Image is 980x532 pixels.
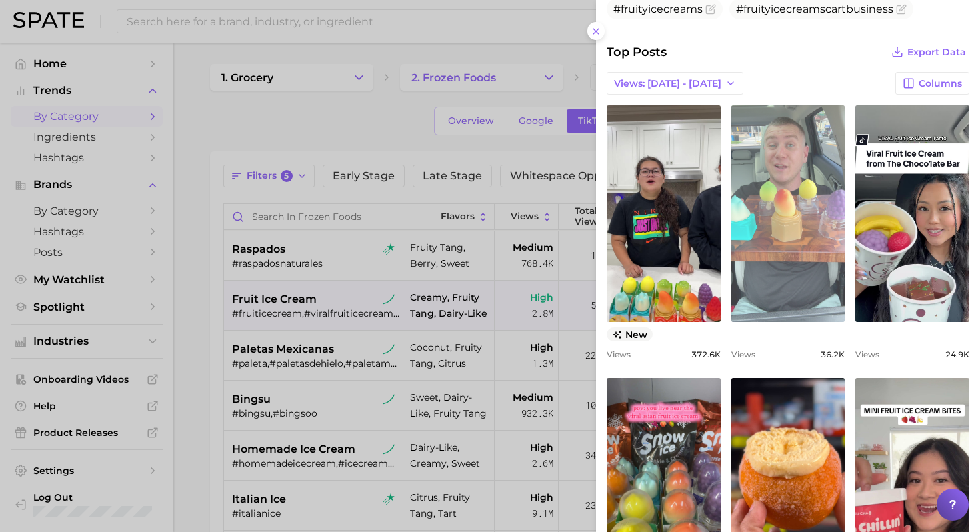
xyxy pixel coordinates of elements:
span: Views [731,349,755,359]
button: Flag as miscategorized or irrelevant [896,4,907,15]
button: Export Data [888,43,969,61]
span: new [607,327,653,341]
button: Columns [895,72,969,95]
span: Views: [DATE] - [DATE] [614,78,721,89]
span: Export Data [907,47,966,58]
span: 24.9k [945,349,969,359]
span: #fruityicecreams [613,3,703,15]
span: Columns [919,78,962,89]
span: Views [607,349,631,359]
button: Views: [DATE] - [DATE] [607,72,743,95]
span: Top Posts [607,43,667,61]
span: Views [855,349,879,359]
button: Flag as miscategorized or irrelevant [705,4,716,15]
span: 372.6k [691,349,721,359]
span: 36.2k [821,349,845,359]
span: #fruityicecreamscartbusiness [736,3,893,15]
